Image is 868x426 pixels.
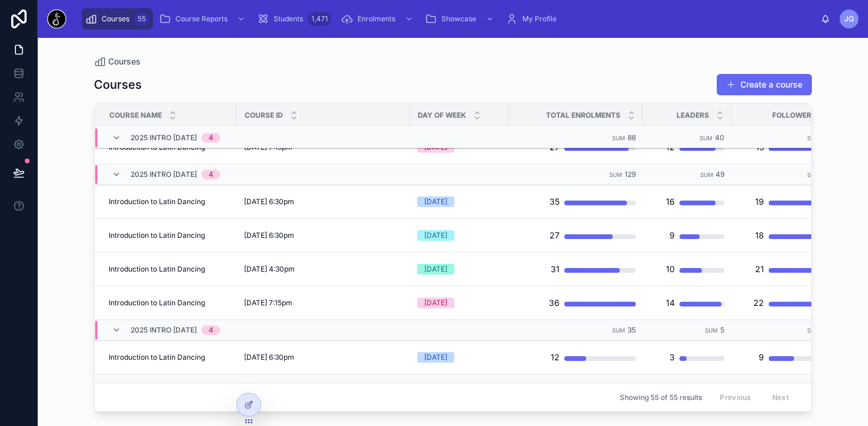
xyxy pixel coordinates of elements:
[650,257,724,281] a: 10
[244,197,294,206] span: [DATE] 6:30pm
[109,197,230,206] a: Introduction to Latin Dancing
[102,14,129,24] span: Courses
[759,346,764,369] div: 9
[517,224,636,247] a: 27
[108,56,141,67] span: Courses
[417,230,503,241] a: [DATE]
[677,111,709,120] span: Leaders
[807,327,820,334] small: Sum
[551,346,560,369] div: 12
[417,196,503,207] a: [DATE]
[625,170,636,179] span: 129
[716,170,724,179] span: 49
[417,264,503,275] a: [DATE]
[612,134,625,141] small: Sum
[109,353,230,362] a: Introduction to Latin Dancing
[700,172,713,178] small: Sum
[807,134,820,141] small: Sum
[517,291,636,315] a: 36
[175,14,227,24] span: Course Reports
[109,231,205,240] span: Introduction to Latin Dancing
[546,111,620,120] span: Total Enrolments
[209,325,213,335] div: 4
[650,224,724,247] a: 9
[76,6,821,32] div: scrollable content
[47,9,66,28] img: App logo
[244,264,403,274] a: [DATE] 4:30pm
[844,14,854,24] span: JQ
[554,379,560,403] div: 4
[109,231,230,240] a: Introduction to Latin Dancing
[244,231,403,240] a: [DATE] 6:30pm
[517,379,636,403] a: 4
[755,224,764,247] div: 18
[244,264,295,274] span: [DATE] 4:30pm
[666,190,675,214] div: 16
[628,133,636,141] span: 88
[517,257,636,281] a: 31
[134,12,149,26] div: 55
[109,298,230,308] a: Introduction to Latin Dancing
[244,353,294,362] span: [DATE] 6:30pm
[253,8,335,30] a: Students1,471
[549,291,560,315] div: 36
[732,291,824,315] a: 22
[424,352,447,363] div: [DATE]
[82,8,153,30] a: Courses55
[209,170,213,179] div: 4
[551,257,560,281] div: 31
[109,353,205,362] span: Introduction to Latin Dancing
[424,298,447,308] div: [DATE]
[109,111,162,120] span: Course Name
[517,190,636,214] a: 35
[308,12,331,26] div: 1,471
[424,264,447,275] div: [DATE]
[807,172,820,178] small: Sum
[550,190,560,214] div: 35
[244,298,403,308] a: [DATE] 7:15pm
[620,393,702,402] span: Showing 55 of 55 results
[732,346,824,369] a: 9
[628,325,636,334] span: 35
[550,224,560,247] div: 27
[502,8,565,30] a: My Profile
[715,133,724,141] span: 40
[417,298,503,308] a: [DATE]
[94,56,141,67] a: Courses
[755,257,764,281] div: 21
[109,264,230,274] a: Introduction to Latin Dancing
[732,190,824,214] a: 19
[244,298,292,308] span: [DATE] 7:15pm
[669,346,675,369] div: 3
[650,379,724,403] a: 1
[109,264,205,274] span: Introduction to Latin Dancing
[131,170,197,179] span: 2025 Intro [DATE]
[522,14,557,24] span: My Profile
[94,76,142,93] h1: Courses
[732,257,824,281] a: 21
[131,133,197,143] span: 2025 Intro [DATE]
[650,190,724,214] a: 16
[274,14,303,24] span: Students
[244,353,403,362] a: [DATE] 6:30pm
[666,291,675,315] div: 14
[612,327,625,334] small: Sum
[759,379,764,403] div: 3
[753,291,764,315] div: 22
[705,327,718,334] small: Sum
[209,133,213,143] div: 4
[772,111,816,120] span: Followers
[421,8,500,30] a: Showcase
[700,134,713,141] small: Sum
[609,172,622,178] small: Sum
[424,230,447,241] div: [DATE]
[337,8,419,30] a: Enrolments
[732,379,824,403] a: 3
[418,111,466,120] span: Day of Week
[671,379,675,403] div: 1
[424,196,447,207] div: [DATE]
[732,224,824,247] a: 18
[109,298,205,308] span: Introduction to Latin Dancing
[417,352,503,363] a: [DATE]
[669,224,675,247] div: 9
